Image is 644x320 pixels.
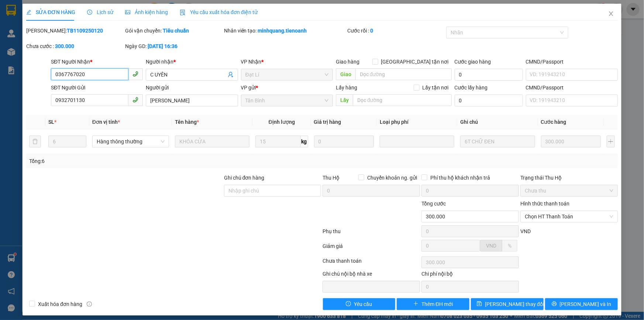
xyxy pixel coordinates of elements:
[520,228,531,234] span: VND
[347,27,445,35] div: Cước rồi :
[29,157,249,165] div: Tổng: 6
[457,115,538,129] th: Ghi chú
[92,119,120,125] span: Đơn vị tính
[125,27,223,35] div: Gói vận chuyển:
[377,115,457,129] th: Loại phụ phí
[607,136,615,147] button: plus
[48,119,54,125] span: SL
[241,84,333,92] div: VP gửi
[269,119,295,125] span: Định lượng
[508,243,512,249] span: %
[125,42,223,50] div: Ngày GD:
[520,174,618,182] div: Trạng thái Thu Hộ
[132,71,138,77] span: phone
[314,119,341,125] span: Giá trị hàng
[427,174,493,182] span: Phí thu hộ khách nhận trả
[323,298,396,310] button: exclamation-circleYêu cầu
[364,174,420,182] span: Chuyển khoản ng. gửi
[67,28,103,34] b: TB1109250120
[560,300,612,308] span: [PERSON_NAME] và In
[355,68,452,80] input: Dọc đường
[245,95,328,106] span: Tân Bình
[520,201,569,207] label: Hình thức thanh toán
[541,119,566,125] span: Cước hàng
[55,43,74,49] b: 300.000
[526,84,618,92] div: CMND/Passport
[35,300,85,308] span: Xuất hóa đơn hàng
[477,301,482,307] span: save
[224,175,265,181] label: Ghi chú đơn hàng
[175,119,199,125] span: Tên hàng
[336,68,355,80] span: Giao
[163,28,189,34] b: Tiêu chuẩn
[525,185,613,196] span: Chưa thu
[180,9,258,15] span: Yêu cầu xuất hóa đơn điện tử
[148,43,178,49] b: [DATE] 16:36
[485,300,544,308] span: [PERSON_NAME] thay đổi
[146,58,238,66] div: Người nhận
[471,298,544,310] button: save[PERSON_NAME] thay đổi
[314,136,374,147] input: 0
[486,243,496,249] span: VND
[322,257,421,270] div: Chưa thanh toán
[601,4,621,24] button: Close
[378,58,452,66] span: [GEOGRAPHIC_DATA] tận nơi
[97,136,165,147] span: Hàng thông thường
[224,27,346,35] div: Nhân viên tạo:
[420,84,452,92] span: Lấy tận nơi
[421,300,453,308] span: Thêm ĐH mới
[541,136,601,147] input: 0
[460,136,535,147] input: Ghi Chú
[322,242,421,255] div: Giảm giá
[455,69,523,81] input: Cước giao hàng
[421,201,446,207] span: Tổng cước
[87,9,113,15] span: Lịch sử
[322,227,421,240] div: Phụ thu
[545,298,618,310] button: printer[PERSON_NAME] và In
[87,302,92,307] span: info-circle
[455,85,488,91] label: Cước lấy hàng
[51,58,143,66] div: SĐT Người Nhận
[258,28,307,34] b: minhquang.tienoanh
[354,300,372,308] span: Yêu cầu
[413,301,419,307] span: plus
[346,301,351,307] span: exclamation-circle
[323,270,420,281] div: Ghi chú nội bộ nhà xe
[26,27,124,35] div: [PERSON_NAME]:
[51,84,143,92] div: SĐT Người Gửi
[245,69,328,80] span: Đạt Lí
[26,9,75,15] span: SỬA ĐƠN HÀNG
[336,59,359,65] span: Giao hàng
[228,72,234,78] span: user-add
[455,95,523,106] input: Cước lấy hàng
[397,298,469,310] button: plusThêm ĐH mới
[175,136,249,147] input: VD: Bàn, Ghế
[146,84,238,92] div: Người gửi
[26,42,124,50] div: Chưa cước :
[125,9,168,15] span: Ảnh kiện hàng
[29,136,41,147] button: delete
[525,211,613,222] span: Chọn HT Thanh Toán
[608,11,614,17] span: close
[526,58,618,66] div: CMND/Passport
[552,301,557,307] span: printer
[125,10,130,15] span: picture
[336,85,357,91] span: Lấy hàng
[353,94,452,106] input: Dọc đường
[26,10,31,15] span: edit
[455,59,491,65] label: Cước giao hàng
[336,94,353,106] span: Lấy
[301,136,308,147] span: kg
[370,28,373,34] b: 0
[241,59,262,65] span: VP Nhận
[87,10,92,15] span: clock-circle
[421,270,519,281] div: Chi phí nội bộ
[132,97,138,103] span: phone
[180,10,186,16] img: icon
[224,185,321,197] input: Ghi chú đơn hàng
[323,175,340,181] span: Thu Hộ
